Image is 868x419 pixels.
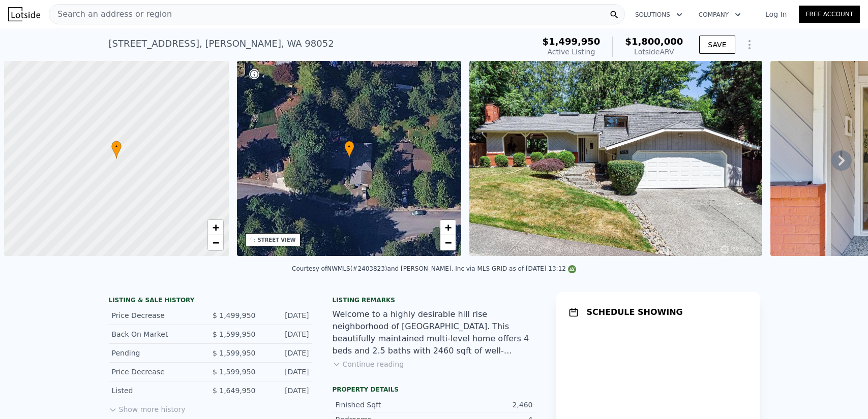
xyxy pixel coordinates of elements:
div: Price Decrease [112,310,202,320]
button: Show Options [739,35,760,55]
div: STREET VIEW [258,236,296,244]
span: + [212,221,219,234]
span: $ 1,599,950 [213,330,256,338]
div: Welcome to a highly desirable hill rise neighborhood of [GEOGRAPHIC_DATA]. This beautifully maint... [333,308,536,357]
div: [DATE] [264,348,309,358]
div: • [111,141,122,158]
div: Lotside ARV [625,47,683,57]
span: $1,499,950 [542,36,600,47]
div: Pending [112,348,202,358]
span: − [212,236,219,249]
a: Zoom out [208,235,223,250]
div: [DATE] [264,310,309,320]
div: [DATE] [264,367,309,377]
span: $1,800,000 [625,36,683,47]
div: Finished Sqft [336,400,434,410]
div: Listing remarks [333,296,536,304]
button: SAVE [699,36,735,54]
h1: SCHEDULE SHOWING [587,306,683,318]
span: $ 1,649,950 [213,386,256,395]
div: 2,460 [434,400,533,410]
a: Zoom in [440,220,456,235]
a: Log In [753,9,799,19]
img: Lotside [8,7,40,21]
img: NWMLS Logo [568,265,576,273]
button: Continue reading [333,359,404,369]
span: Search an address or region [49,8,172,20]
span: + [445,221,452,234]
a: Zoom out [440,235,456,250]
button: Solutions [627,6,691,24]
span: − [445,236,452,249]
span: $ 1,599,950 [213,368,256,376]
a: Zoom in [208,220,223,235]
div: LISTING & SALE HISTORY [109,296,312,306]
img: Sale: 167072756 Parcel: 98052782 [469,61,762,256]
span: $ 1,599,950 [213,349,256,357]
div: [STREET_ADDRESS] , [PERSON_NAME] , WA 98052 [109,37,334,51]
div: Listed [112,385,202,396]
button: Show more history [109,400,186,414]
div: Property details [333,385,536,394]
a: Free Account [799,6,860,23]
div: [DATE] [264,329,309,339]
div: Price Decrease [112,367,202,377]
button: Company [691,6,749,24]
div: [DATE] [264,385,309,396]
div: Courtesy of NWMLS (#2403823) and [PERSON_NAME], Inc via MLS GRID as of [DATE] 13:12 [292,265,576,272]
div: Back On Market [112,329,202,339]
span: • [111,142,122,151]
span: $ 1,499,950 [213,311,256,319]
span: Active Listing [547,48,595,56]
div: • [344,141,354,158]
span: • [344,142,354,151]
